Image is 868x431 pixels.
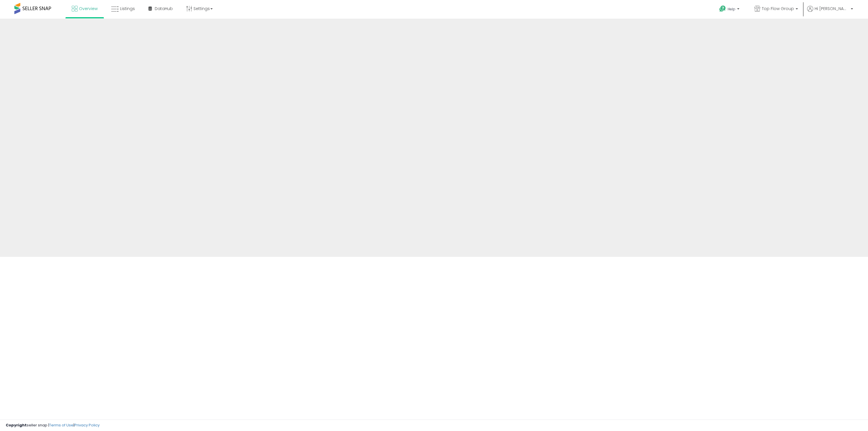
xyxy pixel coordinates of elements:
span: Top Flow Group [762,6,794,11]
a: Hi [PERSON_NAME] [807,6,853,19]
span: Listings [120,6,135,11]
span: Hi [PERSON_NAME] [815,6,849,11]
a: Help [715,1,745,19]
span: DataHub [155,6,173,11]
span: Help [728,7,735,11]
span: Overview [79,6,98,11]
i: Get Help [719,5,726,12]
